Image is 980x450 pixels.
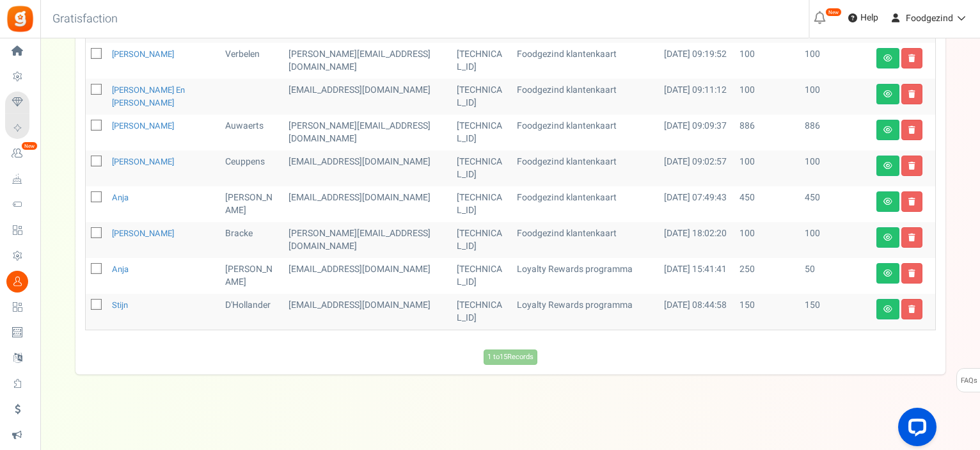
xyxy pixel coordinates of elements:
[843,8,883,28] a: Help
[659,294,734,330] td: [DATE] 08:44:58
[883,269,892,277] i: View details
[283,150,452,186] td: customer
[857,12,878,24] span: Help
[220,115,283,150] td: Auwaerts
[452,79,512,115] td: [TECHNICAL_ID]
[734,150,799,186] td: 100
[906,12,953,25] span: Foodgezind
[800,150,871,186] td: 100
[883,198,892,205] i: View details
[283,79,452,115] td: customer
[112,48,174,60] a: [PERSON_NAME]
[734,43,799,79] td: 100
[512,150,659,186] td: Foodgezind klantenkaart
[908,234,915,241] i: Delete user
[112,191,129,204] a: Anja
[512,186,659,222] td: Foodgezind klantenkaart
[512,79,659,115] td: Foodgezind klantenkaart
[883,162,892,170] i: View details
[908,198,915,205] i: Delete user
[112,299,128,311] a: Stijn
[908,305,915,313] i: Delete user
[800,222,871,258] td: 100
[883,54,892,62] i: View details
[5,143,35,165] a: New
[800,294,871,330] td: 150
[452,43,512,79] td: [TECHNICAL_ID]
[452,115,512,150] td: [TECHNICAL_ID]
[908,269,915,277] i: Delete user
[883,90,892,98] i: View details
[734,186,799,222] td: 450
[734,115,799,150] td: 886
[6,4,35,33] img: Gratisfaction
[452,294,512,330] td: [TECHNICAL_ID]
[283,222,452,258] td: customer
[825,8,842,17] em: New
[800,115,871,150] td: 886
[734,294,799,330] td: 150
[452,258,512,294] td: [TECHNICAL_ID]
[800,79,871,115] td: 100
[659,258,734,294] td: [DATE] 15:41:41
[883,234,892,241] i: View details
[220,43,283,79] td: Verbelen
[659,79,734,115] td: [DATE] 09:11:12
[220,150,283,186] td: Ceuppens
[283,258,452,294] td: administrator
[512,43,659,79] td: Foodgezind klantenkaart
[220,258,283,294] td: [PERSON_NAME]
[908,126,915,134] i: Delete user
[908,54,915,62] i: Delete user
[734,222,799,258] td: 100
[960,369,977,393] span: FAQs
[512,258,659,294] td: Loyalty Rewards programma
[659,43,734,79] td: [DATE] 09:19:52
[512,115,659,150] td: Foodgezind klantenkaart
[283,186,452,222] td: [EMAIL_ADDRESS][DOMAIN_NAME]
[659,186,734,222] td: [DATE] 07:49:43
[800,43,871,79] td: 100
[659,115,734,150] td: [DATE] 09:09:37
[112,156,174,168] a: [PERSON_NAME]
[283,43,452,79] td: customer
[112,120,174,132] a: [PERSON_NAME]
[734,79,799,115] td: 100
[220,186,283,222] td: [PERSON_NAME]
[800,186,871,222] td: 450
[112,84,185,109] a: [PERSON_NAME] en [PERSON_NAME]
[21,141,38,150] em: New
[883,305,892,313] i: View details
[220,294,283,330] td: D'Hollander
[452,186,512,222] td: [TECHNICAL_ID]
[220,222,283,258] td: Bracke
[38,6,132,32] h3: Gratisfaction
[800,258,871,294] td: 50
[659,150,734,186] td: [DATE] 09:02:57
[452,222,512,258] td: [TECHNICAL_ID]
[283,294,452,330] td: administrator
[908,90,915,98] i: Delete user
[659,222,734,258] td: [DATE] 18:02:20
[452,150,512,186] td: [TECHNICAL_ID]
[283,115,452,150] td: customer
[883,126,892,134] i: View details
[908,162,915,170] i: Delete user
[512,222,659,258] td: Foodgezind klantenkaart
[512,294,659,330] td: Loyalty Rewards programma
[734,258,799,294] td: 250
[112,263,129,275] a: Anja
[112,227,174,239] a: [PERSON_NAME]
